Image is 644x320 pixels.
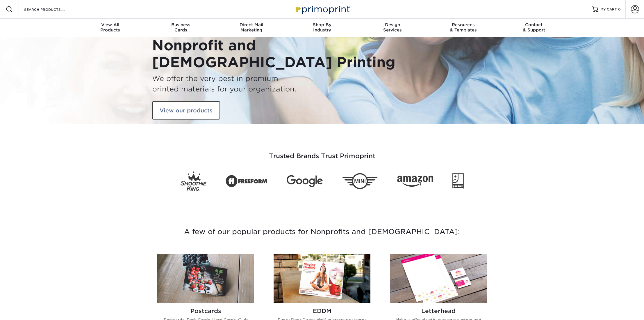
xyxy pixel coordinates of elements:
[216,19,287,37] a: Direct MailMarketing
[145,22,216,27] span: Business
[145,19,216,37] a: BusinessCards
[342,173,378,189] img: Mini
[157,307,255,314] h2: Postcards
[226,172,267,190] img: Freeform
[428,22,499,27] span: Resources
[428,22,499,33] div: & Templates
[75,22,146,27] span: View All
[145,22,216,33] div: Cards
[152,101,220,120] a: View our products
[157,254,254,303] img: Postcards
[75,19,146,37] a: View AllProducts
[452,173,464,189] img: Goodwill
[499,22,569,33] div: & Support
[274,254,370,303] img: EDDM
[357,19,428,37] a: DesignServices
[152,138,492,167] h3: Trusted Brands Trust Primoprint
[600,7,617,12] span: MY CART
[287,22,357,33] div: Industry
[618,7,621,11] span: 0
[152,37,318,71] h1: Nonprofit and [DEMOGRAPHIC_DATA] Printing
[273,307,371,314] h2: EDDM
[152,212,492,252] h3: A few of our popular products for Nonprofits and [DEMOGRAPHIC_DATA]:
[287,175,323,187] img: Google
[428,19,499,37] a: Resources& Templates
[287,19,357,37] a: Shop ByIndustry
[389,307,488,314] h2: Letterhead
[357,22,428,33] div: Services
[397,176,433,187] img: Amazon
[216,22,287,27] span: Direct Mail
[390,254,487,303] img: Letterhead
[181,172,206,191] img: Smoothie King
[152,73,318,94] h3: We offer the very best in premium printed materials for your organization.
[499,22,569,27] span: Contact
[287,22,357,27] span: Shop By
[75,22,146,33] div: Products
[216,22,287,33] div: Marketing
[24,6,80,13] input: SEARCH PRODUCTS.....
[499,19,569,37] a: Contact& Support
[293,3,351,15] img: Primoprint
[357,22,428,27] span: Design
